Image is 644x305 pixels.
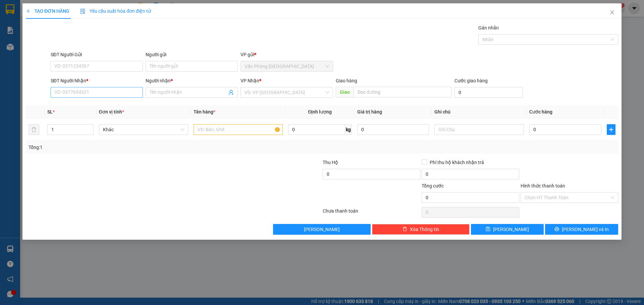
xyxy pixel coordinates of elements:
span: SL [47,109,53,115]
span: Xóa Thông tin [410,226,439,233]
input: VD: Bàn, Ghế [194,124,283,135]
div: Tổng: 1 [29,144,249,151]
span: Đơn vị tính [99,109,124,115]
span: Định lượng [308,109,332,115]
button: printer[PERSON_NAME] và In [545,224,618,235]
span: close [609,10,615,15]
div: Người gửi [146,51,238,58]
span: Giao [336,87,354,97]
span: [PERSON_NAME] [304,226,340,233]
div: Chưa thanh toán [322,207,421,219]
input: 0 [357,124,429,135]
button: save[PERSON_NAME] [471,224,544,235]
span: Khác [103,125,184,135]
span: Thu Hộ [323,160,338,165]
label: Cước giao hàng [454,78,488,83]
div: VP gửi [241,51,333,58]
button: deleteXóa Thông tin [372,224,470,235]
span: Giao hàng [336,78,357,83]
span: [PERSON_NAME] [493,226,529,233]
button: plus [607,124,615,135]
span: save [486,227,491,232]
img: icon [80,9,86,14]
span: delete [402,227,407,232]
th: Ghi chú [432,105,527,119]
div: SĐT Người Gửi [51,51,143,58]
input: Dọc đường [354,87,452,97]
span: Tên hàng [194,109,215,115]
button: [PERSON_NAME] [273,224,371,235]
span: Cước hàng [529,109,552,115]
li: Thảo Lan [3,40,77,50]
button: delete [29,124,39,135]
li: In ngày: 11:55 15/10 [3,50,77,59]
span: [PERSON_NAME] và In [562,226,609,233]
span: plus [607,127,615,132]
label: Gán nhãn [478,25,499,30]
span: printer [554,227,559,232]
span: plus [26,9,31,13]
span: user-add [229,90,234,95]
input: Ghi Chú [435,124,524,135]
label: Hình thức thanh toán [521,183,565,188]
span: TẠO ĐƠN HÀNG [26,8,69,14]
span: Văn Phòng Sài Gòn [245,61,329,71]
span: Yêu cầu xuất hóa đơn điện tử [80,8,151,14]
input: Cước giao hàng [454,87,523,98]
div: SĐT Người Nhận [51,77,143,84]
span: kg [345,124,352,135]
div: Người nhận [146,77,238,84]
span: Tổng cước [422,183,444,188]
span: Phí thu hộ khách nhận trả [427,159,487,166]
button: Close [603,3,622,22]
span: VP Nhận [241,78,260,83]
span: Giá trị hàng [357,109,382,115]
